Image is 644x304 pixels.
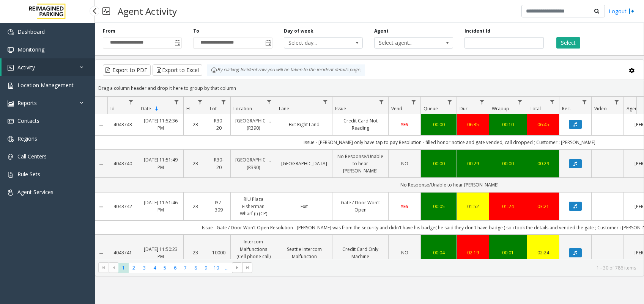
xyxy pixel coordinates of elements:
[335,105,346,112] span: Issue
[425,249,452,256] a: 00:04
[8,83,14,89] img: 'icon'
[393,160,416,167] a: NO
[374,28,389,34] label: Agent
[112,203,133,210] a: 4043742
[207,64,365,76] div: By clicking Incident row you will be taken to the incident details page.
[532,203,554,210] a: 03:21
[532,121,554,128] div: 06:45
[494,249,522,256] a: 00:01
[8,172,14,178] img: 'icon'
[8,136,14,142] img: 'icon'
[461,203,484,210] a: 01:52
[8,100,14,107] img: 'icon'
[401,160,408,167] span: NO
[195,97,205,107] a: H Filter Menu
[281,246,328,260] a: Seattle Intercom Malfunction
[17,64,35,71] span: Activity
[494,121,522,128] div: 00:10
[95,204,107,210] a: Collapse Details
[393,203,416,210] a: YES
[17,188,54,196] span: Agent Services
[264,38,272,48] span: Toggle popup
[532,249,554,256] a: 02:24
[17,28,45,35] span: Dashboard
[391,105,402,112] span: Vend
[95,122,107,128] a: Collapse Details
[95,250,107,256] a: Collapse Details
[425,203,452,210] a: 00:05
[110,105,115,112] span: Id
[401,121,408,128] span: YES
[393,249,416,256] a: NO
[114,2,181,20] h3: Agent Activity
[461,160,484,167] a: 00:29
[281,203,328,210] a: Exit
[232,262,242,273] span: Go to the next page
[112,249,133,256] a: 4043741
[464,28,490,34] label: Incident Id
[186,105,190,112] span: H
[188,203,202,210] a: 23
[627,105,639,112] span: Agent
[609,7,635,15] a: Logout
[244,265,250,271] span: Go to the last page
[17,46,44,53] span: Monitoring
[612,97,622,107] a: Video Filter Menu
[143,199,179,213] a: [DATE] 11:51:46 PM
[143,156,179,171] a: [DATE] 11:51:49 PM
[17,117,39,124] span: Contacts
[425,160,452,167] a: 00:00
[191,263,201,273] span: Page 8
[143,246,179,260] a: [DATE] 11:50:23 PM
[515,97,525,107] a: Wrapup Filter Menu
[129,263,139,273] span: Page 2
[141,105,151,112] span: Date
[242,262,252,273] span: Go to the last page
[233,105,252,112] span: Location
[118,263,129,273] span: Page 1
[212,156,226,171] a: R30-20
[17,171,40,178] span: Rule Sets
[492,105,509,112] span: Wrapup
[8,29,14,35] img: 'icon'
[103,64,151,76] button: Export to PDF
[126,97,136,107] a: Id Filter Menu
[180,263,191,273] span: Page 7
[530,105,541,112] span: Total
[212,249,226,256] a: 10000
[153,64,202,76] button: Export to Excel
[103,28,115,34] label: From
[139,263,150,273] span: Page 3
[219,97,229,107] a: Lot Filter Menu
[8,154,14,160] img: 'icon'
[594,105,607,112] span: Video
[222,263,232,273] span: Page 11
[461,249,484,256] a: 02:19
[425,121,452,128] a: 00:00
[211,67,217,73] img: infoIcon.svg
[628,7,635,15] img: logout
[337,153,384,175] a: No Response/Unable to hear [PERSON_NAME]
[562,105,571,112] span: Rec.
[235,117,271,132] a: [GEOGRAPHIC_DATA] (R390)
[460,105,468,112] span: Dur
[235,156,271,171] a: [GEOGRAPHIC_DATA] (R390)
[337,117,384,132] a: Credit Card Not Reading
[160,263,170,273] span: Page 5
[401,249,408,256] span: NO
[193,28,199,34] label: To
[494,160,522,167] div: 00:00
[279,105,289,112] span: Lane
[17,99,37,107] span: Reports
[532,160,554,167] a: 00:29
[112,160,133,167] a: 4043740
[494,203,522,210] a: 01:24
[284,38,347,48] span: Select day...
